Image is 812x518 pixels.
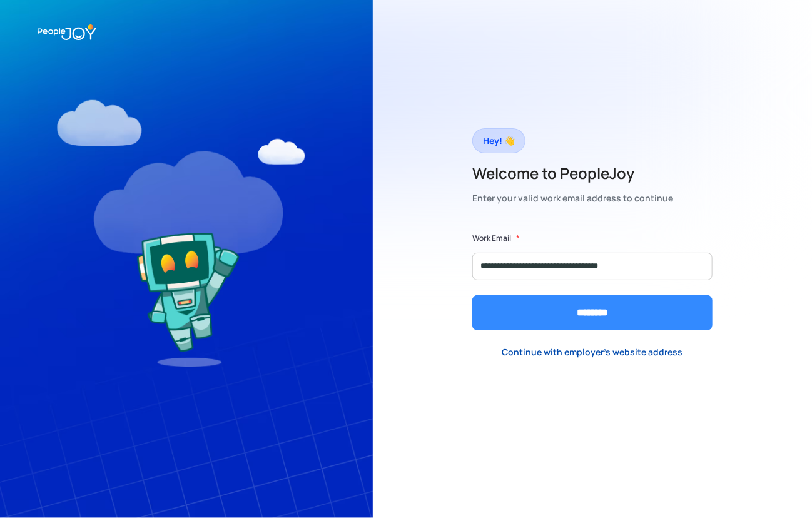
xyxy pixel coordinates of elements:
form: Form [472,232,713,330]
a: Continue with employer's website address [492,340,693,365]
div: Hey! 👋 [483,132,515,150]
label: Work Email [472,232,511,245]
div: Continue with employer's website address [502,346,683,358]
div: Enter your valid work email address to continue [472,190,673,207]
h2: Welcome to PeopleJoy [472,163,673,183]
